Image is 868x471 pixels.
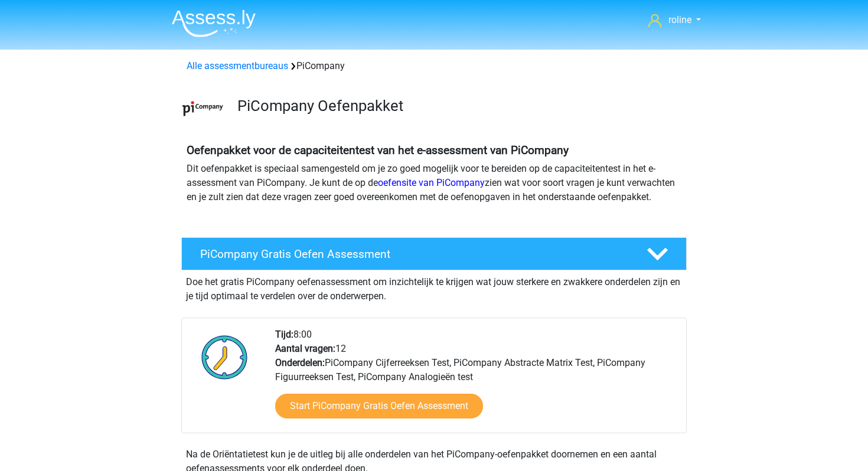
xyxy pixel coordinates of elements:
[182,87,224,129] img: picompany.png
[237,97,677,115] h3: PiCompany Oefenpakket
[200,247,628,261] h4: PiCompany Gratis Oefen Assessment
[187,162,681,204] p: Dit oefenpakket is speciaal samengesteld om je zo goed mogelijk voor te bereiden op de capaciteit...
[187,143,569,157] b: Oefenpakket voor de capaciteitentest van het e-assessment van PiCompany
[195,328,254,387] img: Klok
[181,270,687,303] div: Doe het gratis PiCompany oefenassessment om inzichtelijk te krijgen wat jouw sterkere en zwakkere...
[275,329,293,340] b: Tijd:
[172,9,256,37] img: Assessly
[378,177,485,188] a: oefensite van PiCompany
[644,13,706,27] a: roline
[275,394,483,418] a: Start PiCompany Gratis Oefen Assessment
[275,343,335,354] b: Aantal vragen:
[275,357,325,368] b: Onderdelen:
[177,237,691,270] a: PiCompany Gratis Oefen Assessment
[668,14,691,25] span: roline
[182,59,686,73] div: PiCompany
[266,328,686,433] div: 8:00 12 PiCompany Cijferreeksen Test, PiCompany Abstracte Matrix Test, PiCompany Figuurreeksen Te...
[187,60,288,71] a: Alle assessmentbureaus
